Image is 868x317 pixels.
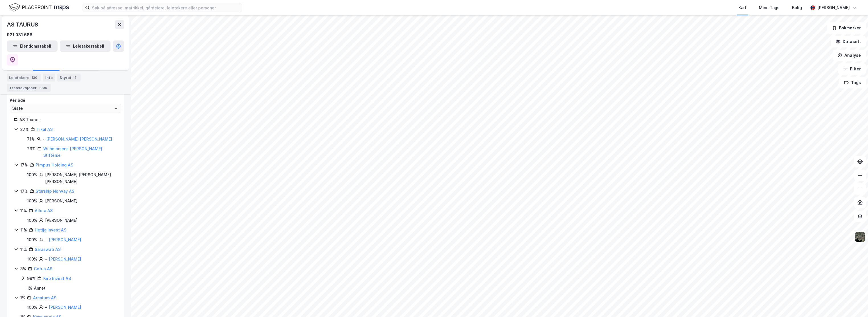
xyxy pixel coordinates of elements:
[30,75,38,80] div: 120
[27,198,37,204] div: 100%
[840,290,868,317] iframe: Chat Widget
[38,85,48,91] div: 1009
[27,145,36,152] div: 29%
[35,247,61,252] a: Saraswati AS
[90,3,242,12] input: Søk på adresse, matrikkel, gårdeiere, leietakere eller personer
[839,77,866,88] button: Tags
[34,266,52,271] a: Cetus AS
[7,31,32,38] div: 931 031 686
[27,275,36,282] div: 99%
[73,75,78,80] div: 7
[36,162,73,167] a: Pimpus Holding AS
[20,265,26,272] div: 3%
[759,4,779,11] div: Mine Tags
[34,285,46,292] div: Annet
[43,276,71,281] a: Kiro Invest AS
[35,208,53,213] a: Allora AS
[33,295,56,300] a: Arcatum AS
[20,126,29,133] div: 27%
[114,106,118,111] button: Open
[45,217,77,224] div: [PERSON_NAME]
[45,198,77,204] div: [PERSON_NAME]
[20,162,28,168] div: 17%
[43,74,55,82] div: Info
[10,97,121,104] div: Periode
[49,305,81,310] a: [PERSON_NAME]
[27,136,35,143] div: 71%
[27,304,37,311] div: 100%
[20,188,28,195] div: 17%
[57,74,81,82] div: Styret
[43,146,102,158] a: Wilhelmsens [PERSON_NAME] Stiftelse
[840,290,868,317] div: Kontrollprogram for chat
[10,104,121,113] input: ClearOpen
[46,137,112,141] a: [PERSON_NAME] [PERSON_NAME]
[738,4,746,11] div: Kart
[45,236,47,243] div: -
[27,256,37,263] div: 100%
[9,3,69,13] img: logo.f888ab2527a4732fd821a326f86c7f29.svg
[838,63,866,75] button: Filter
[49,237,81,242] a: [PERSON_NAME]
[45,256,47,263] div: -
[42,136,44,143] div: -
[792,4,802,11] div: Bolig
[7,74,41,82] div: Leietakere
[817,4,850,11] div: [PERSON_NAME]
[7,20,39,29] div: AS TAURUS
[45,304,47,311] div: -
[27,285,32,292] div: 1 %
[20,246,27,253] div: 11%
[27,236,37,243] div: 100%
[45,171,117,185] div: [PERSON_NAME] [PERSON_NAME] [PERSON_NAME]
[827,22,866,34] button: Bokmerker
[855,231,865,242] img: 9k=
[19,116,117,123] div: AS Taurus
[833,50,866,61] button: Analyse
[49,257,81,261] a: [PERSON_NAME]
[20,294,25,301] div: 1%
[60,40,110,52] button: Leietakertabell
[27,171,37,178] div: 100%
[35,227,66,232] a: Hetija Invest AS
[36,127,53,132] a: Tikal AS
[20,207,27,214] div: 11%
[27,217,37,224] div: 100%
[7,84,51,92] div: Transaksjoner
[36,189,74,194] a: Starship Norway AS
[831,36,866,47] button: Datasett
[7,40,58,52] button: Eiendomstabell
[20,227,27,233] div: 11%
